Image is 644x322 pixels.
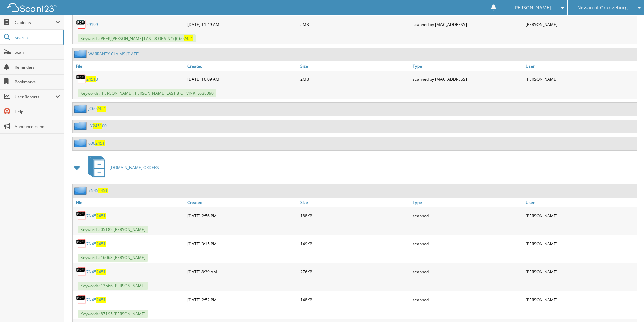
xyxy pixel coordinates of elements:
[86,297,106,303] a: 7N452451
[186,72,299,86] div: [DATE] 10:09 AM
[513,6,551,10] span: [PERSON_NAME]
[15,49,60,55] span: Scan
[524,209,637,222] div: [PERSON_NAME]
[78,282,148,290] span: Keywords: 13566,[PERSON_NAME]
[86,241,106,247] a: 7N452451
[86,213,106,219] a: 7N452451
[86,269,106,275] a: 7N452451
[96,241,106,247] span: 2451
[88,140,105,146] a: 6002451
[299,18,411,31] div: 5MB
[74,104,88,113] img: folder2.png
[411,237,524,250] div: scanned
[577,6,628,10] span: Nissan of Orangeburg
[411,61,524,71] a: Type
[95,140,105,146] span: 2451
[78,89,216,97] span: Keywords: [PERSON_NAME];[PERSON_NAME] LAST 8 OF VIN#:JL638090
[15,20,55,25] span: Cabinets
[76,210,86,221] img: PDF.png
[186,265,299,278] div: [DATE] 8:39 AM
[86,76,98,82] a: 24513
[186,18,299,31] div: [DATE] 11:49 AM
[88,106,106,112] a: JC602451
[524,265,637,278] div: [PERSON_NAME]
[76,74,86,84] img: PDF.png
[86,76,96,82] span: 2451
[524,72,637,86] div: [PERSON_NAME]
[98,188,108,193] span: 2451
[88,188,108,193] a: 7N452451
[186,61,299,71] a: Created
[184,35,193,41] span: 2451
[76,267,86,277] img: PDF.png
[78,34,196,42] span: Keywords: PEEK;[PERSON_NAME] LAST 8 OF VIN#: JC60
[299,198,411,207] a: Size
[186,198,299,207] a: Created
[524,198,637,207] a: User
[88,123,107,129] a: LY245100
[76,295,86,305] img: PDF.png
[73,198,186,207] a: File
[110,165,159,170] span: [DOMAIN_NAME] ORDERS
[299,72,411,86] div: 2MB
[74,186,88,195] img: folder2.png
[15,124,60,129] span: Announcements
[411,293,524,306] div: scanned
[411,198,524,207] a: Type
[74,50,88,58] img: folder2.png
[610,290,644,322] iframe: Chat Widget
[96,213,106,219] span: 2451
[524,18,637,31] div: [PERSON_NAME]
[96,269,106,275] span: 2451
[15,34,59,40] span: Search
[186,293,299,306] div: [DATE] 2:52 PM
[88,51,140,57] a: WARRANTY CLAIMS [DATE]
[7,3,57,12] img: scan123-logo-white.svg
[186,209,299,222] div: [DATE] 2:56 PM
[86,22,98,27] a: 29199
[524,293,637,306] div: [PERSON_NAME]
[299,237,411,250] div: 149KB
[96,297,106,303] span: 2451
[78,310,148,318] span: Keywords: 87195,[PERSON_NAME]
[411,72,524,86] div: scanned by [MAC_ADDRESS]
[76,19,86,29] img: PDF.png
[524,61,637,71] a: User
[299,209,411,222] div: 188KB
[76,239,86,249] img: PDF.png
[411,265,524,278] div: scanned
[78,254,148,262] span: Keywords: 16063 [PERSON_NAME]
[15,109,60,115] span: Help
[299,61,411,71] a: Size
[299,293,411,306] div: 148KB
[411,18,524,31] div: scanned by [MAC_ADDRESS]
[15,94,55,100] span: User Reports
[15,79,60,85] span: Bookmarks
[411,209,524,222] div: scanned
[78,226,148,233] span: Keywords: 05182,[PERSON_NAME]
[93,123,102,129] span: 2451
[74,139,88,147] img: folder2.png
[73,61,186,71] a: File
[15,64,60,70] span: Reminders
[299,265,411,278] div: 276KB
[186,237,299,250] div: [DATE] 3:15 PM
[74,122,88,130] img: folder2.png
[524,237,637,250] div: [PERSON_NAME]
[84,154,159,181] a: [DOMAIN_NAME] ORDERS
[97,106,106,112] span: 2451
